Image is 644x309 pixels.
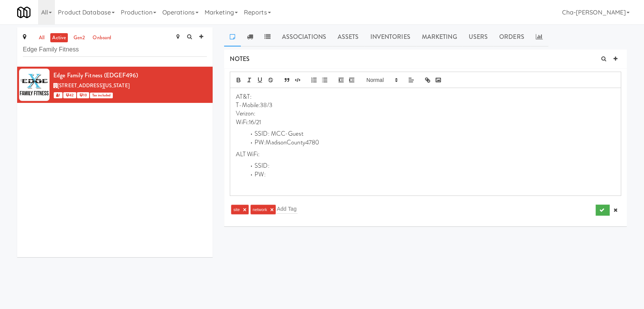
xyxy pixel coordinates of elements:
[250,205,276,215] li: network ×
[270,207,274,213] a: ×
[77,92,89,98] span: 10
[245,170,615,179] li: PW:
[276,27,332,46] a: Associations
[230,203,520,216] div: site ×network ×
[233,207,240,212] span: site
[243,207,246,213] a: ×
[50,33,68,43] a: active
[253,207,267,212] span: network
[245,130,615,138] li: SSID: MCC-Guest
[54,92,62,98] span: 1
[245,162,615,170] li: SSID:
[231,205,249,215] li: site ×
[90,93,113,98] span: Tax included
[236,150,615,159] p: ALT WiFi:
[230,54,250,63] span: NOTES
[364,27,416,46] a: Inventories
[416,27,463,46] a: Marketing
[58,82,130,89] span: [STREET_ADDRESS][US_STATE]
[23,43,207,57] input: Search site
[236,101,615,109] p: T-Mobile:38/3
[91,33,113,43] a: onboard
[332,27,365,46] a: Assets
[493,27,530,46] a: Orders
[236,93,615,101] p: AT&T:
[245,138,615,147] li: PW:MadisonCounty4780
[53,70,207,81] div: Edge Family Fitness (EDGEF496)
[236,118,615,126] p: WiFi:16/21
[72,33,87,43] a: gen2
[463,27,493,46] a: Users
[63,92,76,98] span: 42
[37,33,46,43] a: all
[236,109,615,118] p: Verizon:
[277,204,298,214] input: Add Tag
[17,67,213,103] li: Edge Family Fitness (EDGEF496)[STREET_ADDRESS][US_STATE] 1 42 10Tax included
[17,6,30,19] img: Micromart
